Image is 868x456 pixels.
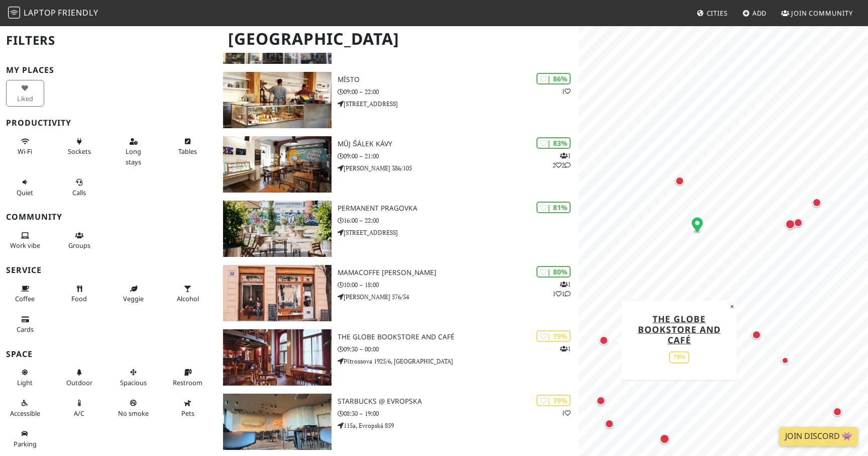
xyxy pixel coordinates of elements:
a: Permanent Pragovka | 81% Permanent Pragovka 16:00 – 22:00 [STREET_ADDRESS] [217,201,579,257]
span: Air conditioned [74,409,84,418]
p: [PERSON_NAME] 576/34 [338,292,579,302]
p: 09:00 – 21:00 [338,151,579,161]
span: Accessible [10,409,40,418]
span: Video/audio calls [72,188,86,197]
span: Veggie [123,294,144,303]
div: 79% [669,351,689,363]
button: Light [6,364,44,391]
button: Cards [6,311,44,338]
a: Můj šálek kávy | 83% 122 Můj šálek kávy 09:00 – 21:00 [PERSON_NAME] 386/105 [217,136,579,193]
a: The Globe Bookstore And Café [638,312,721,345]
img: Můj šálek kávy [223,136,332,193]
span: Work-friendly tables [178,147,197,156]
h3: My Places [6,65,211,75]
div: Map marker [792,216,805,229]
h3: Community [6,212,211,222]
button: Parking [6,425,44,452]
button: Wi-Fi [6,133,44,160]
span: Parking [14,439,37,448]
div: | 79% [536,330,571,342]
img: LaptopFriendly [8,7,20,19]
h3: Service [6,265,211,275]
p: Pštrossova 1925/6, [GEOGRAPHIC_DATA] [338,356,579,366]
button: Work vibe [6,227,44,254]
a: Cities [693,4,732,22]
p: 09:30 – 00:00 [338,344,579,354]
div: Map marker [626,298,639,311]
p: 1 2 2 [553,151,571,170]
h3: Permanent Pragovka [338,204,579,213]
h3: The Globe Bookstore And Café [338,333,579,341]
a: mamacoffe Jaromírova | 80% 111 mamacoffe [PERSON_NAME] 10:00 – 18:00 [PERSON_NAME] 576/34 [217,265,579,321]
span: Quiet [17,188,33,197]
img: Místo [223,72,332,128]
span: Credit cards [17,325,34,334]
button: Pets [169,395,207,421]
p: [STREET_ADDRESS] [338,228,579,237]
h3: Starbucks @ Evropska [338,397,579,406]
p: [PERSON_NAME] 386/105 [338,163,579,173]
p: 115a, Evropská 859 [338,421,579,430]
button: Groups [60,227,98,254]
span: Group tables [68,241,90,250]
span: Join Community [791,9,853,18]
button: Alcohol [169,281,207,307]
button: Accessible [6,395,44,421]
a: Starbucks @ Evropska | 79% 1 Starbucks @ Evropska 08:30 – 19:00 115a, Evropská 859 [217,394,579,450]
button: A/C [60,395,98,421]
button: Restroom [169,364,207,391]
button: Outdoor [60,364,98,391]
a: The Globe Bookstore And Café | 79% 1 The Globe Bookstore And Café 09:30 – 00:00 Pštrossova 1925/6... [217,329,579,386]
button: Spacious [115,364,153,391]
span: Add [752,9,767,18]
p: 1 [560,344,571,353]
img: Starbucks @ Evropska [223,394,332,450]
p: 1 [562,86,571,96]
a: Add [738,4,771,22]
a: Join Community [777,4,857,22]
p: 08:30 – 19:00 [338,409,579,418]
button: Calls [60,174,98,201]
p: 1 [562,408,571,418]
p: 10:00 – 18:00 [338,280,579,290]
p: 1 1 1 [553,280,571,299]
button: Food [60,281,98,307]
div: Map marker [779,354,791,367]
h3: Místo [338,75,579,84]
p: 16:00 – 22:00 [338,216,579,225]
div: | 79% [536,395,571,406]
div: | 81% [536,202,571,213]
a: Místo | 86% 1 Místo 09:00 – 22:00 [STREET_ADDRESS] [217,72,579,128]
a: LaptopFriendly LaptopFriendly [8,5,98,22]
div: | 83% [536,137,571,149]
div: Map marker [658,432,672,446]
div: Map marker [750,328,763,341]
button: Coffee [6,281,44,307]
span: Alcohol [177,294,199,303]
span: Smoke free [118,409,149,418]
button: Sockets [60,133,98,160]
p: [STREET_ADDRESS] [338,99,579,109]
span: People working [10,241,40,250]
button: No smoke [115,395,153,421]
span: Stable Wi-Fi [18,147,32,156]
span: Coffee [15,294,35,303]
span: Long stays [126,147,141,166]
img: mamacoffe Jaromírova [223,265,332,321]
h3: Můj šálek kávy [338,140,579,148]
span: Cities [707,9,728,18]
h1: [GEOGRAPHIC_DATA] [220,25,577,53]
button: Quiet [6,174,44,201]
span: Power sockets [68,147,91,156]
div: Map marker [810,196,823,209]
div: | 86% [536,73,571,84]
div: Map marker [597,334,610,347]
button: Close popup [727,301,737,312]
button: Tables [169,133,207,160]
button: Long stays [115,133,153,170]
img: Permanent Pragovka [223,201,332,257]
h3: Space [6,349,211,359]
span: Restroom [173,378,202,387]
span: Spacious [120,378,147,387]
div: Map marker [673,174,686,188]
